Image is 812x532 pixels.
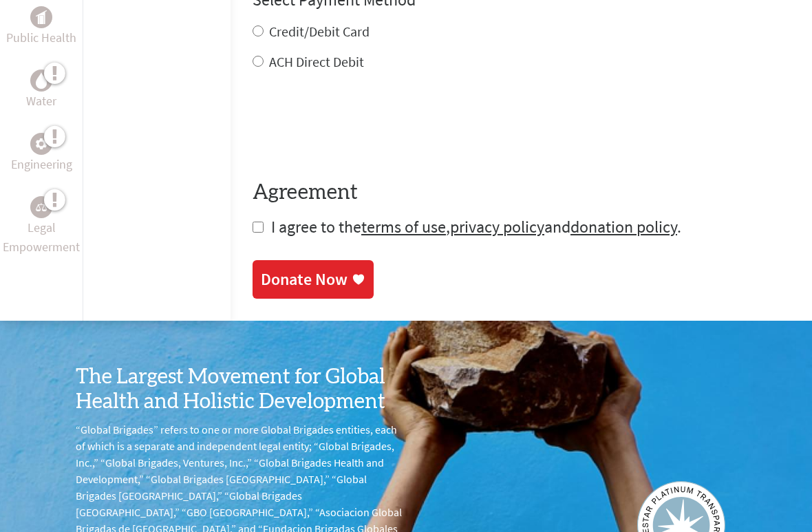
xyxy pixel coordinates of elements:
[36,10,47,24] img: Public Health
[269,53,364,70] label: ACH Direct Debit
[6,28,76,47] p: Public Health
[361,216,446,237] a: terms of use
[30,70,52,92] div: Water
[253,99,462,153] iframe: reCAPTCHA
[36,73,47,89] img: Water
[253,260,374,299] a: Donate Now
[36,138,47,149] img: Engineering
[6,6,76,47] a: Public HealthPublic Health
[570,216,677,237] a: donation policy
[261,268,348,290] div: Donate Now
[450,216,544,237] a: privacy policy
[271,216,681,237] span: I agree to the , and .
[11,133,72,174] a: EngineeringEngineering
[30,196,52,218] div: Legal Empowerment
[11,155,72,174] p: Engineering
[30,6,52,28] div: Public Health
[253,180,790,205] h4: Agreement
[3,196,80,257] a: Legal EmpowermentLegal Empowerment
[269,23,370,40] label: Credit/Debit Card
[36,203,47,211] img: Legal Empowerment
[76,365,406,414] h3: The Largest Movement for Global Health and Holistic Development
[3,218,80,257] p: Legal Empowerment
[30,133,52,155] div: Engineering
[26,92,56,111] p: Water
[26,70,56,111] a: WaterWater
